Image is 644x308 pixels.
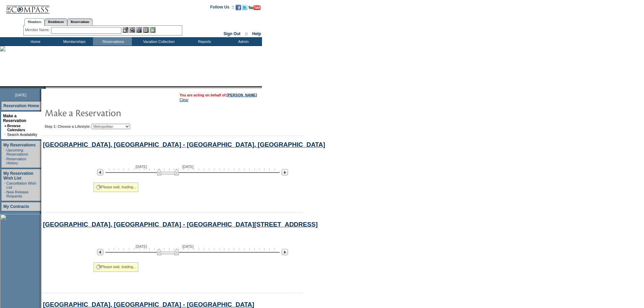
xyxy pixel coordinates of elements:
[182,244,194,248] span: [DATE]
[94,262,138,272] div: Please wait, loading...
[129,27,135,33] img: View
[3,103,39,108] a: Reservation Home
[4,124,6,128] b: »
[6,148,28,156] a: Upcoming Reservations
[123,27,128,33] img: b_edit.gif
[3,171,33,181] a: My Reservation Wish List
[245,31,248,36] span: ::
[45,124,91,128] b: Step 1: Choose a Lifestyle:
[25,27,51,33] div: Member Name:
[223,31,240,36] a: Sign Out
[180,93,257,97] span: You are acting on behalf of:
[43,221,318,228] a: [GEOGRAPHIC_DATA], [GEOGRAPHIC_DATA] - [GEOGRAPHIC_DATA][STREET_ADDRESS]
[5,157,6,165] td: ·
[184,37,223,46] td: Reports
[43,301,254,308] a: [GEOGRAPHIC_DATA], [GEOGRAPHIC_DATA] - [GEOGRAPHIC_DATA]
[15,93,26,97] span: [DATE]
[46,86,46,89] img: blank.gif
[182,165,194,169] span: [DATE]
[43,141,325,148] a: [GEOGRAPHIC_DATA], [GEOGRAPHIC_DATA] - [GEOGRAPHIC_DATA], [GEOGRAPHIC_DATA]
[45,18,67,25] a: Residences
[6,181,36,189] a: Cancellation Wish List
[3,114,26,123] a: Make a Reservation
[6,157,26,165] a: Reservation History
[96,264,101,270] img: spinner2.gif
[4,133,6,137] td: ·
[136,165,147,169] span: [DATE]
[242,5,247,10] img: Follow us on Twitter
[5,181,6,189] td: ·
[67,18,93,25] a: Reservations
[97,169,103,175] img: Previous
[248,7,261,11] a: Subscribe to our YouTube Channel
[132,37,184,46] td: Vacation Collection
[236,7,241,11] a: Become our fan on Facebook
[242,7,247,11] a: Follow us on Twitter
[3,143,35,147] a: My Reservations
[150,27,156,33] img: b_calculator.gif
[3,204,29,209] a: My Contracts
[96,185,101,190] img: spinner2.gif
[282,249,288,255] img: Next
[15,37,54,46] td: Home
[252,31,261,36] a: Help
[45,106,180,119] img: pgTtlMakeReservation.gif
[24,18,45,26] a: Members
[223,37,262,46] td: Admin
[7,124,25,132] a: Browse Calendars
[282,169,288,175] img: Next
[6,190,28,198] a: New Release Requests
[54,37,93,46] td: Memberships
[5,148,6,156] td: ·
[136,27,142,33] img: Impersonate
[143,27,149,33] img: Reservations
[227,93,257,97] a: [PERSON_NAME]
[210,4,234,12] td: Follow Us ::
[5,190,6,198] td: ·
[248,5,261,10] img: Subscribe to our YouTube Channel
[180,98,188,102] a: Clear
[93,37,132,46] td: Reservations
[236,5,241,10] img: Become our fan on Facebook
[7,133,37,137] a: Search Availability
[94,183,138,192] div: Please wait, loading...
[43,86,46,89] img: promoShadowLeftCorner.gif
[97,249,103,255] img: Previous
[136,244,147,248] span: [DATE]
